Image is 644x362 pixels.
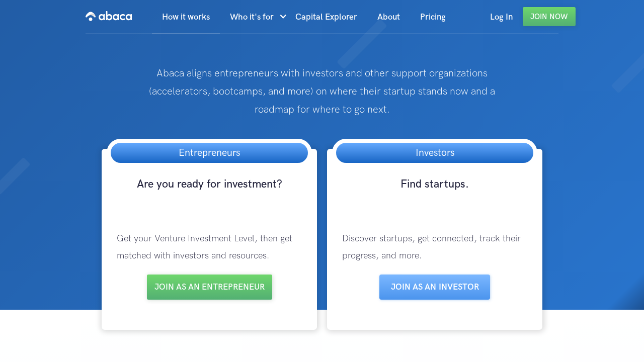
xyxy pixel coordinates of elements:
[86,8,132,24] img: Abaca logo
[107,177,312,210] h3: Are you ready for investment?
[523,7,576,26] a: Join Now
[379,275,490,300] a: Join as aN INVESTOR
[147,275,272,300] a: Join as an entrepreneur
[332,177,537,210] h3: Find startups.
[129,64,515,119] p: Abaca aligns entrepreneurs with investors and other support organizations (accelerators, bootcamp...
[332,220,537,275] p: Discover startups, get connected, track their progress, and more.
[107,220,312,275] p: Get your Venture Investment Level, then get matched with investors and resources.
[169,143,250,163] h3: Entrepreneurs
[406,143,464,163] h3: Investors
